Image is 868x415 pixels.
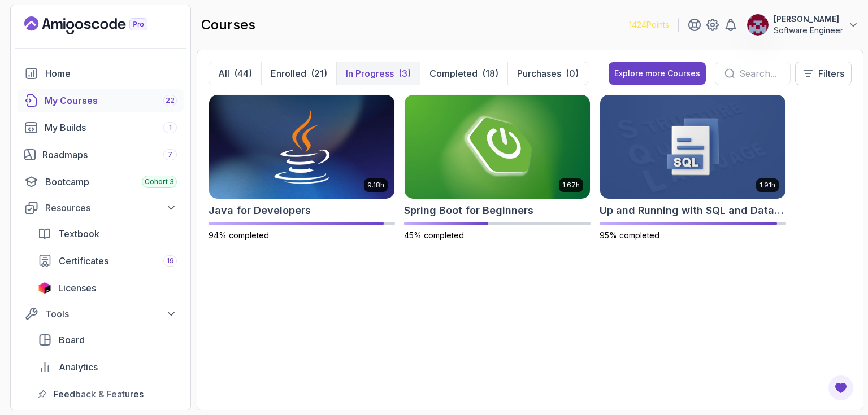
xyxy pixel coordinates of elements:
[18,62,184,85] a: home
[404,203,533,219] h2: Spring Boot for Beginners
[45,175,177,189] div: Bootcamp
[614,68,700,79] div: Explore more Courses
[169,123,172,132] span: 1
[420,62,507,85] button: Completed(18)
[45,307,177,321] div: Tools
[209,95,394,199] img: Java for Developers card
[209,230,269,240] span: 94% completed
[429,67,478,80] p: Completed
[507,62,588,85] button: Purchases(0)
[600,94,786,241] a: Up and Running with SQL and Databases card1.91hUp and Running with SQL and Databases95% completed
[31,250,184,272] a: certificates
[336,62,420,85] button: In Progress(3)
[404,94,591,241] a: Spring Boot for Beginners card1.67hSpring Boot for Beginners45% completed
[747,14,769,36] img: user profile image
[209,94,395,241] a: Java for Developers card9.18hJava for Developers94% completed
[31,277,184,299] a: licenses
[798,344,868,398] iframe: chat widget
[31,356,184,378] a: analytics
[367,181,384,190] p: 9.18h
[42,148,177,161] div: Roadmaps
[59,254,108,268] span: Certificates
[58,227,99,241] span: Textbook
[739,67,781,80] input: Search...
[31,329,184,351] a: board
[18,304,184,324] button: Tools
[271,67,306,80] p: Enrolled
[482,67,498,80] div: (18)
[747,14,859,36] button: user profile image[PERSON_NAME]Software Engineer
[54,387,144,401] span: Feedback & Features
[600,203,786,219] h2: Up and Running with SQL and Databases
[311,67,327,80] div: (21)
[774,14,843,25] p: [PERSON_NAME]
[517,67,561,80] p: Purchases
[398,67,411,80] div: (3)
[759,181,775,190] p: 1.91h
[795,62,852,85] button: Filters
[31,383,184,405] a: feedback
[45,121,177,134] div: My Builds
[209,62,261,85] button: All(44)
[600,95,785,199] img: Up and Running with SQL and Databases card
[24,16,173,34] a: Landing page
[167,256,174,265] span: 19
[774,25,843,36] p: Software Engineer
[629,19,669,30] p: 1424 Points
[168,150,172,159] span: 7
[346,67,394,80] p: In Progress
[18,171,184,193] a: bootcamp
[18,89,184,112] a: courses
[31,222,184,245] a: textbook
[218,67,229,80] p: All
[166,96,175,105] span: 22
[45,94,177,107] div: My Courses
[45,201,177,215] div: Resources
[59,360,98,374] span: Analytics
[201,16,255,34] h2: courses
[562,181,580,190] p: 1.67h
[818,67,844,80] p: Filters
[45,67,177,80] div: Home
[145,177,174,186] span: Cohort 3
[600,230,659,240] span: 95% completed
[261,62,336,85] button: Enrolled(21)
[18,143,184,166] a: roadmaps
[59,333,85,347] span: Board
[234,67,252,80] div: (44)
[404,230,464,240] span: 45% completed
[38,282,51,294] img: jetbrains icon
[609,62,706,85] button: Explore more Courses
[58,281,96,295] span: Licenses
[405,95,590,199] img: Spring Boot for Beginners card
[209,203,311,219] h2: Java for Developers
[18,198,184,218] button: Resources
[566,67,579,80] div: (0)
[18,116,184,139] a: builds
